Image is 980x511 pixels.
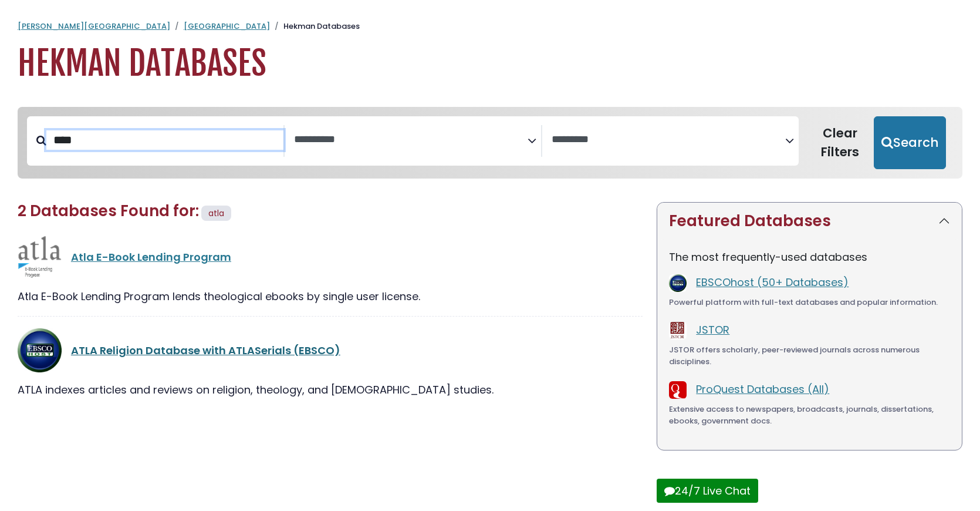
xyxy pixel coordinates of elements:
input: Search database by title or keyword [46,130,283,150]
a: ProQuest Databases (All) [696,382,829,396]
button: Submit for Search Results [874,116,946,169]
span: 2 Databases Found for: [18,200,199,221]
a: JSTOR [696,322,729,337]
a: Atla E-Book Lending Program [71,250,231,264]
button: Clear Filters [806,116,874,169]
textarea: Search [552,134,785,146]
p: The most frequently-used databases [669,249,950,265]
div: Extensive access to newspapers, broadcasts, journals, dissertations, ebooks, government docs. [669,404,950,426]
a: [PERSON_NAME][GEOGRAPHIC_DATA] [18,21,170,32]
div: JSTOR offers scholarly, peer-reviewed journals across numerous disciplines. [669,344,950,367]
h1: Hekman Databases [18,44,962,83]
textarea: Search [294,134,528,146]
div: ATLA indexes articles and reviews on religion, theology, and [DEMOGRAPHIC_DATA] studies. [18,382,643,398]
a: EBSCOhost (50+ Databases) [696,275,849,290]
nav: breadcrumb [18,21,962,32]
nav: Search filters [18,107,962,179]
a: ATLA Religion Database with ATLASerials (EBSCO) [71,343,340,358]
span: atla [208,207,224,219]
button: 24/7 Live Chat [657,479,758,503]
div: Powerful platform with full-text databases and popular information. [669,297,950,308]
div: Atla E-Book Lending Program lends theological ebooks by single user license. [18,288,643,304]
button: Featured Databases [657,203,962,240]
li: Hekman Databases [270,21,360,32]
a: [GEOGRAPHIC_DATA] [184,21,270,32]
